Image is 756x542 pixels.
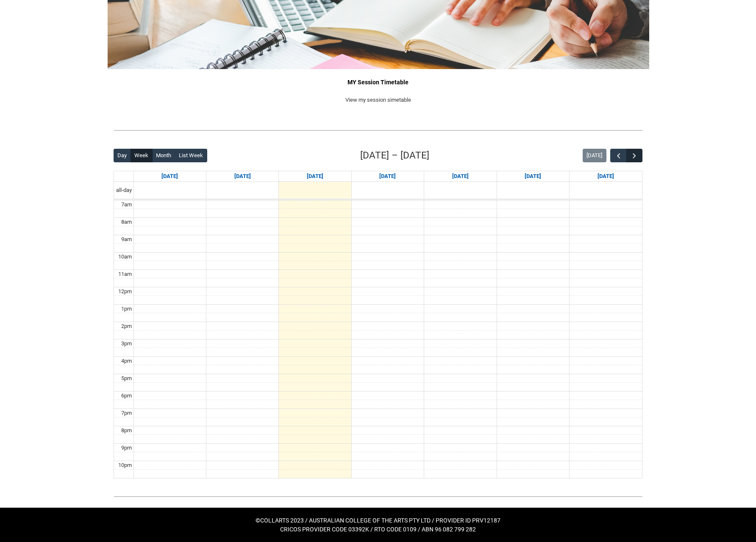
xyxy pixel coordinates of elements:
button: Previous Week [610,149,626,163]
div: 5pm [120,374,133,383]
a: Go to September 8, 2025 [233,171,253,181]
button: Next Week [626,149,642,163]
h2: [DATE] – [DATE] [360,148,429,163]
button: Week [131,149,153,162]
div: 2pm [120,322,133,331]
div: 12pm [117,287,133,296]
div: 4pm [120,357,133,365]
div: 6pm [120,392,133,400]
a: Go to September 7, 2025 [160,171,180,181]
a: Go to September 12, 2025 [523,171,543,181]
a: Go to September 11, 2025 [450,171,470,181]
div: 9pm [120,444,133,452]
button: Day [114,149,131,162]
button: Month [152,149,175,162]
a: Go to September 13, 2025 [596,171,616,181]
strong: MY Session Timetable [347,79,409,86]
div: 8pm [120,426,133,435]
button: List Week [175,149,207,162]
div: 8am [120,218,133,226]
a: Go to September 9, 2025 [305,171,325,181]
div: 3pm [120,339,133,348]
span: all-day [114,186,133,195]
img: REDU_GREY_LINE [114,492,642,501]
div: 11am [117,270,133,278]
img: REDU_GREY_LINE [114,126,642,135]
p: View my session simetable [114,96,642,104]
div: 1pm [120,305,133,313]
div: 7am [120,200,133,209]
div: 10am [117,253,133,261]
button: [DATE] [583,149,606,162]
div: 9am [120,235,133,244]
a: Go to September 10, 2025 [378,171,397,181]
div: 7pm [120,409,133,417]
div: 10pm [117,461,133,470]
